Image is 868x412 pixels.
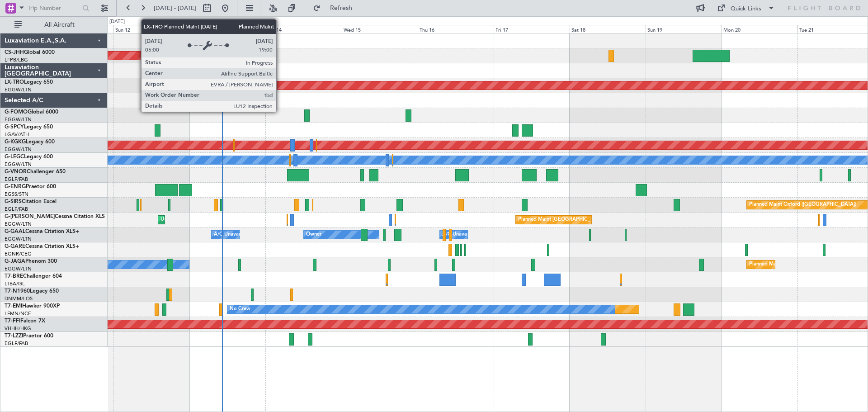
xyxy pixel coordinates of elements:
button: Refresh [309,1,363,15]
span: Refresh [322,5,360,11]
span: G-GARE [5,244,25,249]
span: T7-LZZI [5,333,23,339]
span: CS-JHH [5,50,24,55]
span: G-FOMO [5,109,28,115]
span: LX-TRO [5,80,24,85]
div: Quick Links [731,5,761,14]
a: VHHH/HKG [5,325,31,332]
a: G-KGKGLegacy 600 [5,139,55,145]
a: T7-N1960Legacy 650 [5,289,59,294]
a: EGGW/LTN [5,116,32,123]
div: Planned Maint [GEOGRAPHIC_DATA] ([GEOGRAPHIC_DATA]) [518,213,660,227]
span: T7-BRE [5,274,23,279]
a: EGLF/FAB [5,176,28,183]
a: T7-BREChallenger 604 [5,274,62,279]
span: G-SPCY [5,124,24,130]
a: EGGW/LTN [5,86,32,93]
div: Owner [306,228,321,242]
div: No Crew [230,303,250,316]
div: Mon 20 [722,25,797,33]
span: G-SIRS [5,199,22,204]
span: G-[PERSON_NAME] [5,214,55,219]
button: All Aircraft [10,18,98,32]
div: Sun 19 [646,25,722,33]
a: G-GARECessna Citation XLS+ [5,244,79,249]
span: G-JAGA [5,259,25,264]
a: LGAV/ATH [5,131,29,138]
span: G-LEGC [5,154,24,160]
a: G-SIRSCitation Excel [5,199,57,204]
a: EGGW/LTN [5,221,32,227]
a: T7-FFIFalcon 7X [5,318,45,324]
a: G-FOMOGlobal 6000 [5,109,58,115]
span: G-KGKG [5,139,26,145]
span: G-VNOR [5,169,27,175]
a: EGGW/LTN [5,265,32,272]
a: EGLF/FAB [5,206,28,213]
span: All Aircraft [24,22,95,28]
div: Planned Maint Oxford ([GEOGRAPHIC_DATA]) [749,198,856,212]
a: G-SPCYLegacy 650 [5,124,53,130]
div: Wed 15 [342,25,418,33]
div: Unplanned Maint [GEOGRAPHIC_DATA] ([GEOGRAPHIC_DATA]) [160,213,309,227]
a: LTBA/ISL [5,280,25,287]
a: T7-LZZIPraetor 600 [5,333,53,339]
div: Mon 13 [189,25,265,33]
span: T7-FFI [5,318,20,324]
div: Thu 16 [418,25,494,33]
span: G-ENRG [5,184,26,189]
div: Sun 12 [113,25,189,33]
a: EGGW/LTN [5,161,32,168]
div: Planned Maint Riga (Riga Intl) [208,79,275,92]
div: Tue 14 [265,25,341,33]
a: LFMN/NCE [5,310,31,317]
a: EGLF/FAB [5,340,28,347]
a: LX-TROLegacy 650 [5,80,53,85]
div: Sat 18 [570,25,646,33]
a: G-[PERSON_NAME]Cessna Citation XLS [5,214,105,219]
div: A/C Unavailable [442,228,480,242]
a: G-ENRGPraetor 600 [5,184,56,189]
a: CS-JHHGlobal 6000 [5,50,55,55]
span: T7-N1960 [5,289,30,294]
a: EGSS/STN [5,191,28,198]
a: G-JAGAPhenom 300 [5,259,57,264]
div: [DATE] [109,18,125,26]
a: G-GAALCessna Citation XLS+ [5,229,79,234]
button: Quick Links [712,1,779,15]
div: Fri 17 [494,25,570,33]
span: [DATE] - [DATE] [154,4,196,12]
input: Trip Number [28,1,80,15]
a: G-VNORChallenger 650 [5,169,66,175]
div: A/C Unavailable [214,228,251,242]
a: T7-EMIHawker 900XP [5,303,60,309]
a: DNMM/LOS [5,295,33,302]
a: EGGW/LTN [5,236,32,242]
a: EGGW/LTN [5,146,32,153]
span: G-GAAL [5,229,25,234]
span: T7-EMI [5,303,22,309]
a: EGNR/CEG [5,251,32,257]
a: G-LEGCLegacy 600 [5,154,53,160]
a: LFPB/LBG [5,57,28,63]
